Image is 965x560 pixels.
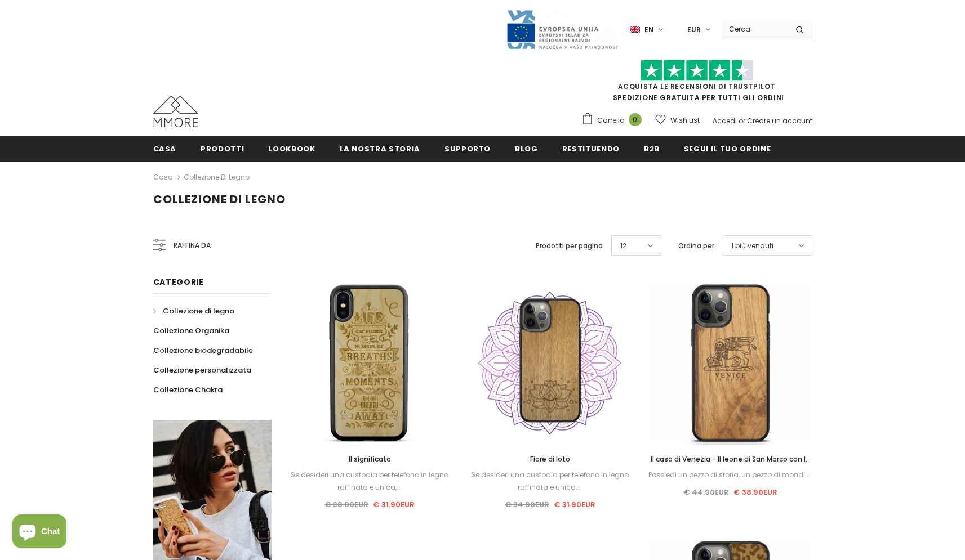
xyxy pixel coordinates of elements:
label: Ordina per [678,240,714,252]
a: Collezione personalizzata [153,360,251,380]
img: Javni Razpis [506,9,619,50]
div: Possiedi un pezzo di storia, un pezzo di mondi ... [648,469,812,481]
a: supporto [444,136,491,161]
a: Il significato [288,453,452,465]
img: Fidati di Pilot Stars [641,60,753,82]
a: Segui il tuo ordine [684,136,771,161]
label: Prodotti per pagina [536,240,603,252]
a: Accedi [713,116,737,126]
span: en [644,24,653,35]
span: Collezione biodegradabile [153,345,253,356]
a: Prodotti [201,136,244,161]
span: La nostra storia [340,144,420,154]
span: EUR [687,24,701,35]
span: € 34.90EUR [505,499,549,510]
inbox-online-store-chat: Shopify online store chat [9,514,70,551]
span: Lookbook [268,144,315,154]
span: Restituendo [562,144,620,154]
span: Blog [515,144,538,154]
span: Collezione personalizzata [153,365,251,375]
a: Wish List [655,110,700,130]
a: B2B [644,136,660,161]
a: Fiore di loto [468,453,632,465]
span: Casa [153,144,177,154]
span: € 38.90EUR [324,499,368,510]
span: supporto [444,144,491,154]
span: B2B [644,144,660,154]
a: Blog [515,136,538,161]
img: Casi MMORE [153,96,198,127]
a: Casa [153,171,173,184]
span: Raffina da [174,239,211,252]
span: Collezione di legno [153,191,286,207]
span: € 38.90EUR [733,487,777,498]
a: Creare un account [747,116,812,126]
span: 0 [629,113,642,126]
a: Collezione di legno [184,172,250,182]
a: Collezione biodegradabile [153,341,253,360]
span: Categorie [153,276,204,288]
span: Il significato [349,454,391,464]
a: Collezione Chakra [153,380,223,400]
a: Javni Razpis [506,24,619,34]
div: Se desideri una custodia per telefono in legno raffinata e unica,... [468,469,632,494]
a: Collezione di legno [153,301,234,321]
span: € 31.90EUR [554,499,595,510]
span: Fiore di loto [530,454,570,464]
a: Il caso di Venezia - Il leone di San Marco con la scritta [648,453,812,465]
a: Acquista le recensioni di TrustPilot [618,82,776,91]
a: Collezione Organika [153,321,229,341]
a: Lookbook [268,136,315,161]
img: i-lang-1.png [630,25,640,34]
span: Collezione Organika [153,325,229,336]
span: Collezione Chakra [153,384,223,395]
span: SPEDIZIONE GRATUITA PER TUTTI GLI ORDINI [581,65,812,102]
span: I più venduti [732,240,773,252]
span: Segui il tuo ordine [684,144,771,154]
a: Carrello 0 [581,112,647,129]
span: € 31.90EUR [373,499,415,510]
span: Wish List [670,115,700,126]
a: Casa [153,136,177,161]
a: Restituendo [562,136,620,161]
div: Se desideri una custodia per telefono in legno raffinata e unica,... [288,469,452,494]
span: € 44.90EUR [683,487,729,498]
span: Collezione di legno [163,306,234,316]
span: 12 [620,240,626,252]
span: Prodotti [201,144,244,154]
span: or [739,116,745,126]
span: Carrello [597,115,624,126]
input: Search Site [722,21,787,37]
span: Il caso di Venezia - Il leone di San Marco con la scritta [651,454,811,476]
a: La nostra storia [340,136,420,161]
